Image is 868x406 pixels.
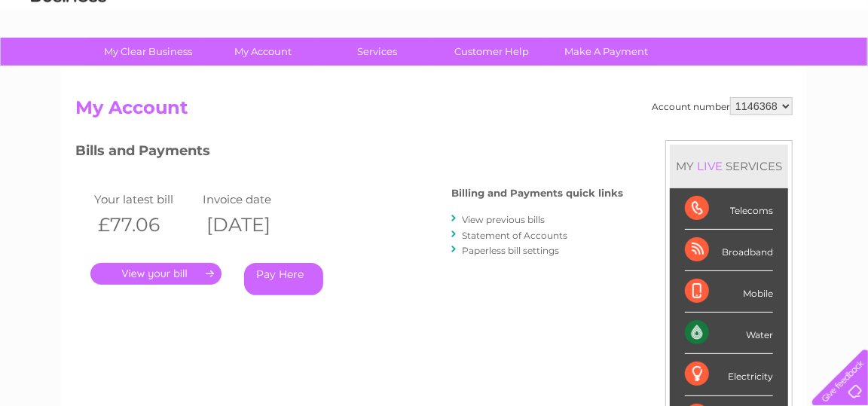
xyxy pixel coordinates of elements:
h4: Billing and Payments quick links [451,188,623,199]
th: £77.06 [90,209,199,240]
a: Contact [768,64,805,75]
a: Water [603,64,631,75]
a: Customer Help [430,38,555,66]
div: Mobile [685,271,773,313]
div: Clear Business is a trading name of Verastar Limited (registered in [GEOGRAPHIC_DATA] No. 3667643... [79,8,791,73]
a: Make A Payment [545,38,669,66]
h2: My Account [75,97,793,126]
a: Statement of Accounts [462,230,567,241]
h3: Bills and Payments [75,140,623,166]
img: logo.png [30,39,107,85]
td: Invoice date [199,189,307,209]
div: Broadband [685,230,773,271]
div: MY SERVICES [670,145,788,188]
a: My Account [201,38,325,66]
a: Blog [737,64,759,75]
a: . [90,263,222,285]
a: 0333 014 3131 [584,8,688,26]
div: LIVE [694,159,726,173]
a: View previous bills [462,214,545,225]
div: Water [685,313,773,354]
a: Paperless bill settings [462,245,559,256]
th: [DATE] [199,209,307,240]
a: Services [316,38,440,66]
div: Electricity [685,354,773,395]
a: Log out [818,64,854,75]
div: Account number [652,97,793,115]
a: Energy [640,64,674,75]
td: Your latest bill [90,189,199,209]
a: Telecoms [683,64,728,75]
div: Telecoms [685,188,773,230]
a: My Clear Business [87,38,211,66]
a: Pay Here [244,263,323,295]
